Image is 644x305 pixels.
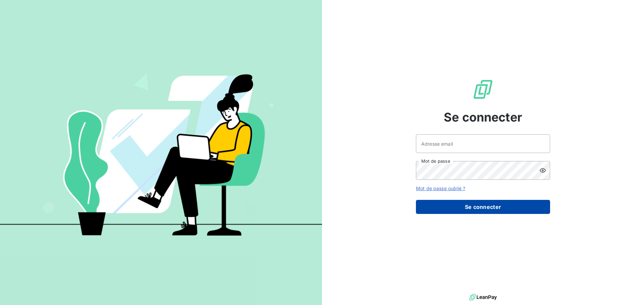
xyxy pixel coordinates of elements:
[469,292,497,302] img: logo
[416,134,550,153] input: placeholder
[416,200,550,214] button: Se connecter
[416,185,465,191] a: Mot de passe oublié ?
[444,108,522,126] span: Se connecter
[472,79,494,100] img: Logo LeanPay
